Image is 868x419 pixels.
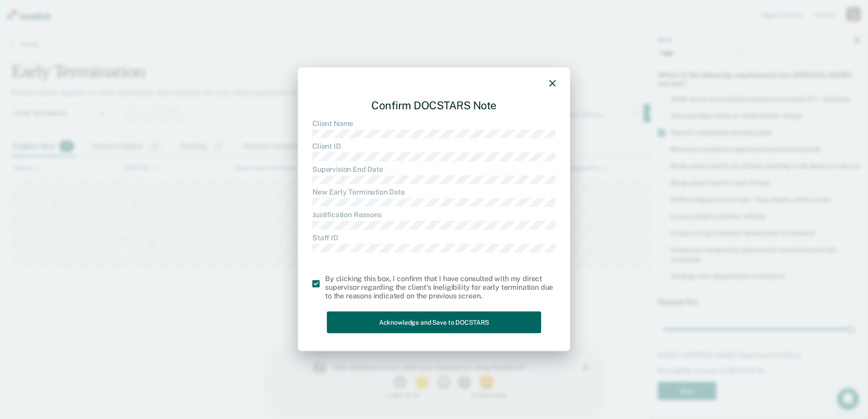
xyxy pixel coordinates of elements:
[62,12,271,20] div: How satisfied are you with your experience using Recidiviz?
[122,24,138,38] button: 1
[62,41,148,47] div: 1 - Not at all
[40,9,54,24] img: Profile image for Kim
[312,165,556,173] dt: Supervision End Date
[312,188,556,196] dt: New Early Termination Date
[312,233,556,242] dt: Staff ID
[165,24,181,38] button: 3
[312,142,556,151] dt: Client ID
[311,14,317,19] div: Close survey
[312,210,556,219] dt: Justification Reasons
[142,24,161,38] button: 2
[207,24,225,38] button: 5
[325,274,556,301] div: By clicking this box, I confirm that I have consulted with my direct supervisor regarding the cli...
[312,119,556,128] dt: Client Name
[199,41,285,47] div: 5 - Extremely
[186,24,202,38] button: 4
[312,92,556,119] div: Confirm DOCSTARS Note
[327,311,541,333] button: Acknowledge and Save to DOCSTARS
